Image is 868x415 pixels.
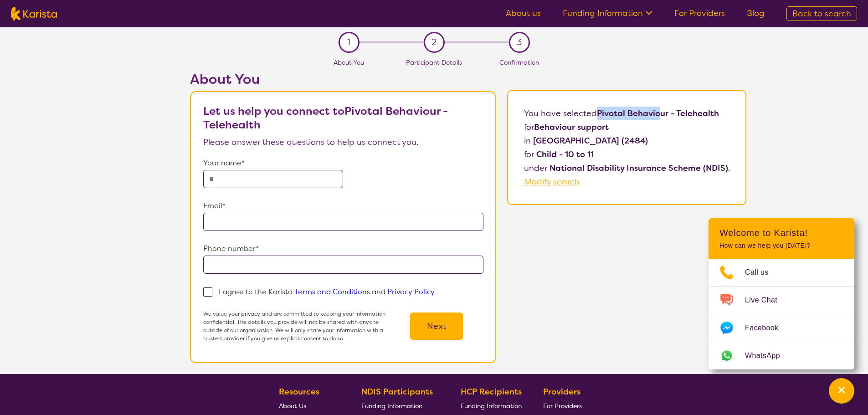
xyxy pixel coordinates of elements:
[499,58,539,67] span: Confirmation
[745,349,791,363] span: WhatsApp
[190,71,496,87] h2: About You
[786,6,857,21] a: Back to search
[279,402,306,410] span: About Us
[536,149,594,160] b: Child - 10 to 11
[461,386,522,397] b: HCP Recipients
[709,259,854,369] ul: Choose channel
[719,242,843,250] p: How can we help you [DATE]?
[533,135,648,146] b: [GEOGRAPHIC_DATA] (2484)
[219,287,435,297] p: I agree to the Karista and
[524,120,730,134] p: for
[203,135,483,149] p: Please answer these questions to help us connect you.
[203,242,483,256] p: Phone number*
[294,287,370,297] a: Terms and Conditions
[524,134,730,148] p: in
[543,386,580,397] b: Providers
[203,104,448,132] b: Let us help you connect to Pivotal Behaviour - Telehealth
[524,107,730,189] p: You have selected
[550,163,728,174] b: National Disability Insurance Scheme (NDIS)
[11,7,57,20] img: Karista logo
[203,156,483,170] p: Your name*
[597,108,719,119] b: Pivotal Behaviour - Telehealth
[387,287,435,297] a: Privacy Policy
[524,176,580,187] a: Modify search
[461,399,522,413] a: Funding Information
[431,36,437,49] span: 2
[709,342,854,369] a: Web link opens in a new tab.
[361,386,433,397] b: NDIS Participants
[461,402,522,410] span: Funding Information
[506,8,541,19] a: About us
[203,310,390,343] p: We value your privacy and are committed to keeping your information confidential. The details you...
[334,58,364,67] span: About You
[406,58,462,67] span: Participant Details
[709,218,854,369] div: Channel Menu
[203,199,483,213] p: Email*
[524,161,730,175] p: under .
[745,321,789,335] span: Facebook
[719,227,843,238] h2: Welcome to Karista!
[674,8,725,19] a: For Providers
[829,378,854,404] button: Channel Menu
[517,36,522,49] span: 3
[745,293,788,307] span: Live Chat
[347,36,350,49] span: 1
[792,8,851,19] span: Back to search
[361,399,440,413] a: Funding Information
[361,402,422,410] span: Funding Information
[410,313,463,340] button: Next
[563,8,652,19] a: Funding Information
[543,402,582,410] span: For Providers
[534,122,609,133] b: Behaviour support
[745,266,780,279] span: Call us
[524,148,730,161] p: for
[279,399,340,413] a: About Us
[279,386,319,397] b: Resources
[747,8,765,19] a: Blog
[543,399,586,413] a: For Providers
